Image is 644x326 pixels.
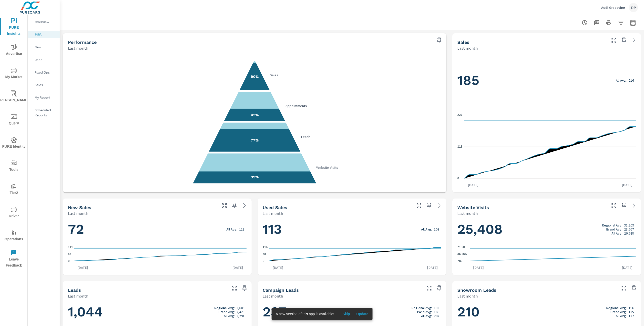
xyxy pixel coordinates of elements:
p: Last month [457,293,478,299]
p: All Avg: [421,314,432,318]
p: 177 [629,314,634,318]
p: Sales [35,82,56,87]
div: nav menu [0,15,27,270]
p: Last month [457,210,478,216]
text: Website Visits [316,165,338,170]
h5: Used Sales [263,205,287,210]
h5: Campaign Leads [263,287,299,293]
span: My Market [2,67,26,80]
span: Save this to your personalized report [630,284,638,292]
span: Advertise [2,44,26,57]
a: See more details in report [630,202,638,210]
p: Brand Avg: [606,227,622,231]
text: 71.9K [457,245,465,249]
text: Leads [301,135,310,139]
text: 116 [263,245,268,249]
a: See more details in report [630,36,638,44]
button: Make Fullscreen [610,202,618,210]
text: 56 [68,252,71,256]
p: Audi Grapevine [601,5,625,10]
span: Save this to your personalized report [620,202,628,210]
span: Save this to your personalized report [435,36,443,44]
div: DP [629,3,638,12]
p: Regional Avg: [412,306,432,310]
button: Make Fullscreen [230,284,238,292]
p: Brand Avg: [219,310,235,314]
span: Tier2 [2,183,26,196]
span: Leave Feedback [2,250,26,269]
span: Driver [2,206,26,219]
span: Save this to your personalized report [435,284,443,292]
p: 207 [434,314,439,318]
span: [PERSON_NAME] [2,90,26,103]
p: Used [35,57,56,62]
text: Sales [270,73,278,77]
p: Last month [263,210,283,216]
p: All Avg: [421,227,432,231]
h5: Showroom Leads [457,287,496,293]
p: PIPA [35,32,56,37]
p: 26,628 [624,231,634,235]
p: 103 [434,227,439,231]
h1: 1,044 [68,303,247,320]
span: Save this to your personalized report [230,202,238,210]
text: 0 [457,177,459,180]
text: 111 [68,245,73,249]
p: 196 [629,306,634,310]
text: 0 [68,259,70,263]
p: 169 [434,310,439,314]
p: 3,291 [236,314,245,318]
div: Sales [28,81,60,89]
h1: 113 [263,221,441,238]
p: 3,605 [236,306,245,310]
p: [DATE] [464,182,482,187]
h1: 25,408 [457,221,636,238]
p: New [35,45,56,50]
button: "Export Report to PDF" [592,18,602,28]
p: Overview [35,19,56,24]
text: 39% [251,175,259,179]
text: 77% [251,138,259,143]
span: Save this to your personalized report [240,284,249,292]
p: Fixed Ops [35,70,56,75]
p: Brand Avg: [611,310,627,314]
div: Fixed Ops [28,69,60,76]
h1: 72 [68,221,247,238]
h5: New Sales [68,205,91,210]
h1: 185 [457,72,636,89]
span: PURE Insights [2,18,26,37]
button: Make Fullscreen [620,284,628,292]
p: Regional Avg: [214,306,235,310]
p: Scheduled Reports [35,108,56,118]
p: 2,423 [236,310,245,314]
button: Make Fullscreen [220,202,228,210]
span: PURE Identity [2,137,26,150]
p: Last month [263,293,283,299]
text: Appointments [286,104,307,108]
text: 90% [251,74,259,79]
p: [DATE] [618,182,636,187]
p: Last month [68,293,88,299]
h5: Sales [457,40,469,45]
text: 42% [251,113,259,117]
span: Save this to your personalized report [425,202,433,210]
p: [DATE] [470,265,487,270]
p: [DATE] [229,265,247,270]
h1: 237 [263,303,441,320]
p: All Avg: [616,314,627,318]
h5: Website Visits [457,205,489,210]
p: [DATE] [618,265,636,270]
div: Overview [28,18,60,26]
span: Tools [2,160,26,173]
p: 31,209 [624,223,634,227]
div: PIPA [28,31,60,38]
text: 58 [263,252,266,256]
span: Query [2,114,26,126]
p: Brand Avg: [416,310,432,314]
button: Make Fullscreen [425,284,433,292]
span: Skip [340,312,352,316]
a: See more details in report [435,202,443,210]
p: Regional Avg: [602,223,622,227]
p: All Avg: [612,231,622,235]
div: Scheduled Reports [28,106,60,119]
